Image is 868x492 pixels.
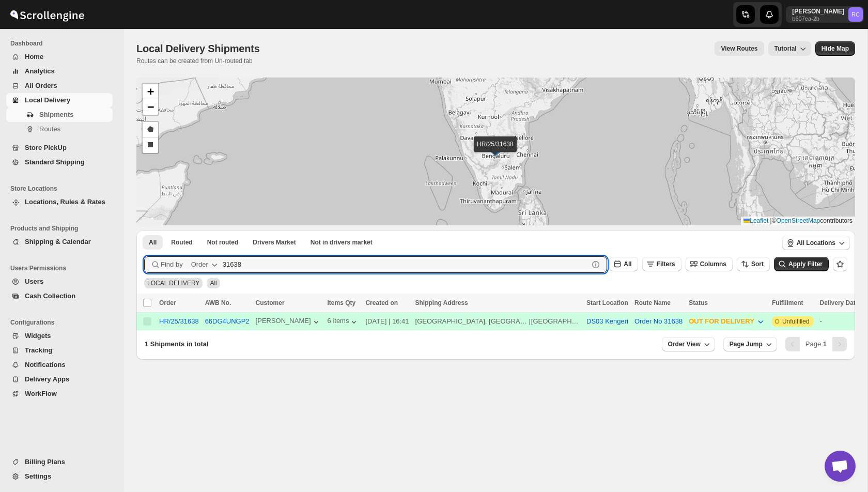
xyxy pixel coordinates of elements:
button: Users [6,274,113,289]
div: - [820,316,859,327]
div: Order [191,259,208,270]
span: Products and Shipping [10,224,117,233]
span: Hide Map [822,44,849,53]
div: | [415,316,581,327]
nav: Pagination [785,337,847,351]
button: All [143,235,163,250]
span: Drivers Market [253,238,296,247]
span: Store PickUp [25,144,67,151]
img: ScrollEngine [8,2,86,27]
span: Items Qty [328,299,356,306]
span: Settings [25,472,51,480]
span: Delivery Date [820,299,859,306]
button: 66DG4UNGP2 [205,317,250,325]
p: Routes can be created from Un-routed tab [136,57,264,65]
span: All Locations [797,239,835,247]
span: Tutorial [774,45,797,52]
button: All Orders [6,79,113,93]
button: Routes [6,122,113,136]
span: Shipping Address [415,299,468,306]
button: view route [715,41,764,56]
a: Zoom out [143,99,158,115]
span: Analytics [25,67,55,75]
button: Un-claimable [304,235,379,250]
span: OUT FOR DELIVERY [689,317,754,325]
span: Delivery Apps [25,375,69,383]
div: © contributors [741,217,855,225]
span: Sort [751,260,764,268]
span: Page Jump [730,340,763,348]
button: Apply Filter [774,257,829,271]
button: Routed [165,235,198,250]
div: [GEOGRAPHIC_DATA] [531,316,580,327]
button: [PERSON_NAME] [256,317,321,327]
span: LOCAL DELIVERY [147,280,199,287]
button: Delivery Apps [6,372,113,387]
span: Users Permissions [10,264,117,272]
span: Find by [161,259,183,270]
span: Filters [657,260,675,268]
button: Filters [642,257,681,271]
button: Billing Plans [6,455,113,469]
button: 6 items [328,317,360,327]
button: Order No 31638 [634,317,683,325]
span: Columns [700,260,726,268]
span: Home [25,53,43,60]
span: WorkFlow [25,390,57,397]
button: Cash Collection [6,289,113,303]
span: Dashboard [10,39,117,48]
button: All [609,257,638,271]
span: Page [805,340,827,348]
span: All [210,280,216,287]
span: Created on [365,299,398,306]
button: Settings [6,469,113,484]
span: Shipping & Calendar [25,238,91,245]
button: Widgets [6,329,113,343]
span: Order View [668,340,701,348]
b: 1 [823,340,827,348]
span: Billing Plans [25,458,65,466]
span: Tracking [25,346,52,354]
button: OUT FOR DELIVERY [683,313,772,330]
a: Draw a polygon [143,122,158,137]
span: Routes [39,125,60,133]
button: HR/25/31638 [159,317,199,325]
span: View Routes [721,44,757,53]
span: | [770,217,772,224]
button: DS03 Kengeri [586,317,628,325]
span: All [149,238,157,247]
span: Widgets [25,332,51,340]
input: #1002,#1003 | Press enter after typing [223,256,588,273]
span: Customer [256,299,285,306]
span: Standard Shipping [25,158,85,166]
span: Unfulfilled [782,317,810,326]
button: Tracking [6,343,113,358]
p: [PERSON_NAME] [792,7,844,16]
button: Claimable [246,235,302,250]
span: Users [25,278,43,285]
button: Columns [686,257,733,271]
span: Order [159,299,176,306]
button: Order [185,256,226,273]
button: WorkFlow [6,387,113,401]
a: Draw a rectangle [143,137,158,153]
button: Page Jump [723,337,777,351]
span: Not in drivers market [311,238,373,247]
span: Apply Filter [788,260,823,268]
span: + [147,85,154,98]
button: Analytics [6,64,113,79]
button: Map action label [815,41,855,56]
img: Marker [488,145,503,156]
span: Route Name [634,299,671,306]
button: Notifications [6,358,113,372]
span: Fulfillment [772,299,803,306]
span: Cash Collection [25,292,75,300]
div: [GEOGRAPHIC_DATA], [GEOGRAPHIC_DATA] [415,316,529,327]
span: 1 Shipments in total [145,340,209,348]
button: Home [6,50,113,64]
span: Notifications [25,361,66,368]
a: OpenStreetMap [777,217,820,224]
button: User menu [786,6,864,23]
